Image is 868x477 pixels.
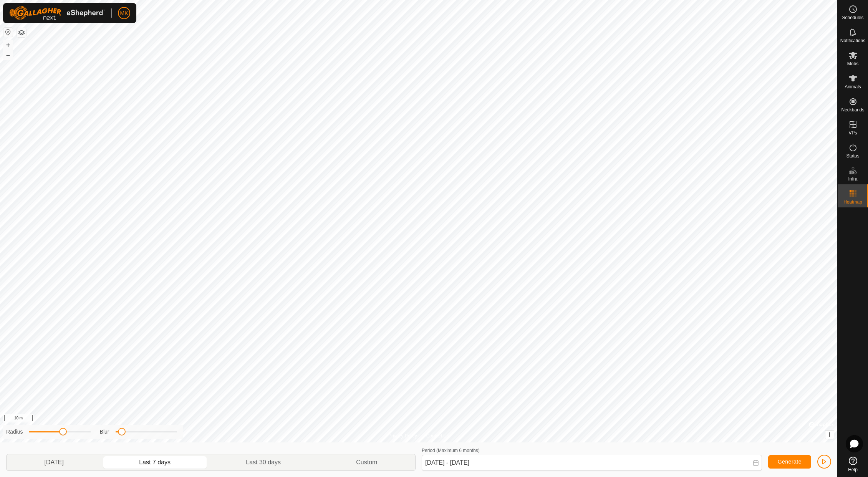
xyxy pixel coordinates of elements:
span: i [829,431,830,438]
img: Gallagher Logo [9,6,105,20]
span: [DATE] [45,458,64,467]
span: Neckbands [841,108,864,112]
span: Notifications [840,38,865,43]
a: Privacy Policy [388,432,417,439]
a: Help [838,454,868,475]
button: Generate [768,455,811,469]
span: MK [120,9,128,17]
a: Contact Us [426,432,449,439]
button: – [3,50,13,60]
span: Last 30 days [246,458,281,467]
span: Animals [845,84,861,89]
span: Schedules [842,15,863,20]
button: i [825,431,834,439]
button: Reset Map [3,28,13,37]
span: Mobs [847,61,858,66]
span: Last 7 days [139,458,171,467]
span: Status [846,154,859,158]
label: Blur [100,428,109,436]
button: + [3,40,13,50]
span: Heatmap [843,200,862,204]
span: Help [848,467,858,472]
label: Radius [6,428,23,436]
span: Infra [848,177,857,181]
label: Period (Maximum 6 months) [422,448,480,453]
span: Custom [356,458,377,467]
span: Generate [778,459,802,465]
span: VPs [848,131,857,135]
button: Map Layers [17,28,26,37]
